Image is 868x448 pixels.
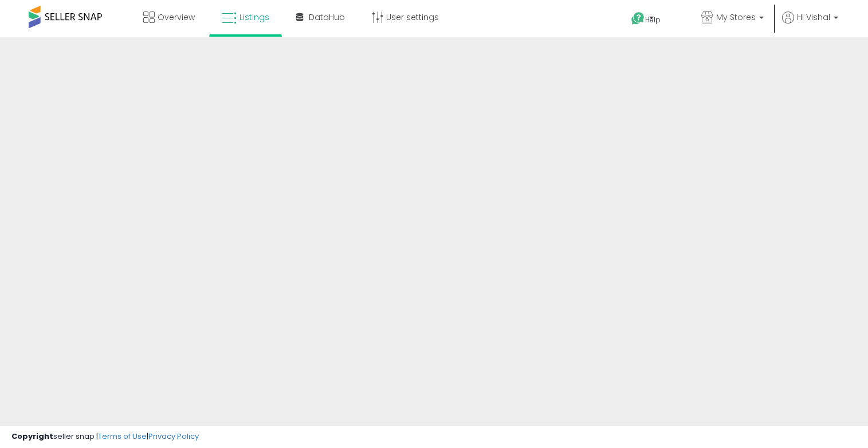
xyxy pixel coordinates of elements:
span: DataHub [309,11,345,23]
span: Listings [239,11,269,23]
a: Hi Vishal [782,11,838,37]
i: Get Help [631,11,645,26]
span: Overview [158,11,195,23]
div: seller snap | | [11,431,199,442]
a: Terms of Use [98,431,147,442]
span: Help [645,15,661,25]
span: My Stores [716,11,756,23]
span: Hi Vishal [797,11,830,23]
a: Privacy Policy [148,431,199,442]
strong: Copyright [11,431,53,442]
a: Help [622,3,683,37]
